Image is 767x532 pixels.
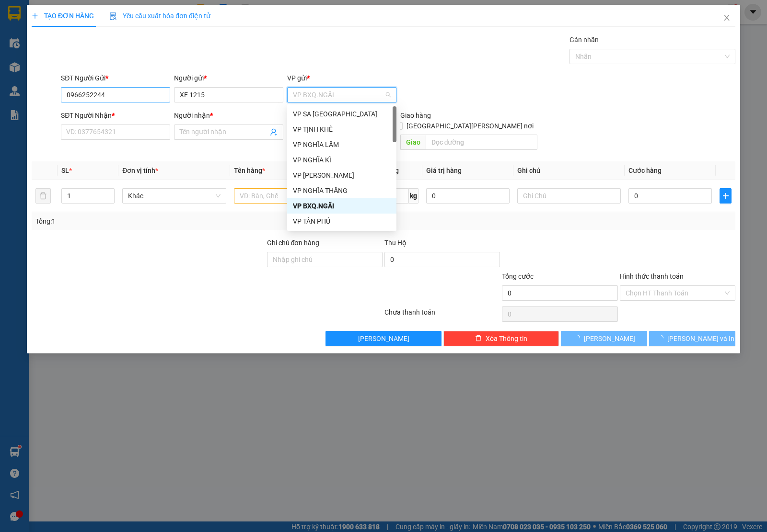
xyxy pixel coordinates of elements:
[234,167,265,174] span: Tên hàng
[620,272,684,280] label: Hình thức thanh toán
[287,137,396,152] div: VP NGHĨA LÂM
[293,124,391,135] div: VP TỊNH KHÊ
[174,110,283,121] div: Người nhận
[109,12,117,20] img: icon
[267,239,320,247] label: Ghi chú đơn hàng
[293,201,391,211] div: VP BXQ.NGÃI
[667,333,734,344] span: [PERSON_NAME] và In
[122,167,158,174] span: Đơn vị tính
[400,135,426,150] span: Giao
[61,73,170,83] div: SĐT Người Gửi
[174,73,283,83] div: Người gửi
[426,167,462,174] span: Giá trị hàng
[513,161,625,180] th: Ghi chú
[293,216,391,226] div: VP TÂN PHÚ
[287,168,396,183] div: VP TỊNH MINH
[109,12,210,20] span: Yêu cầu xuất hóa đơn điện tử
[486,333,527,344] span: Xóa Thông tin
[287,214,396,229] div: VP TÂN PHÚ
[475,335,482,342] span: delete
[270,128,278,136] span: user-add
[128,189,220,203] span: Khác
[287,106,396,122] div: VP SA KỲ
[35,216,297,226] div: Tổng: 1
[293,139,391,150] div: VP NGHĨA LÂM
[628,167,662,174] span: Cước hàng
[293,88,391,102] span: VP BXQ.NGÃI
[426,135,538,150] input: Dọc đường
[584,333,635,344] span: [PERSON_NAME]
[287,198,396,214] div: VP BXQ.NGÃI
[32,12,38,19] span: plus
[517,188,621,204] input: Ghi Chú
[293,155,391,165] div: VP NGHĨA KÌ
[35,188,51,204] button: delete
[713,5,740,32] button: Close
[400,112,431,119] span: Giao hàng
[383,307,501,324] div: Chưa thanh toán
[561,331,647,346] button: [PERSON_NAME]
[573,335,584,341] span: loading
[502,272,534,280] span: Tổng cước
[32,12,94,20] span: TẠO ĐƠN HÀNG
[293,170,391,181] div: VP [PERSON_NAME]
[293,185,391,196] div: VP NGHĨA THĂNG
[649,331,735,346] button: [PERSON_NAME] và In
[723,14,731,22] span: close
[384,239,407,247] span: Thu Hộ
[358,333,409,344] span: [PERSON_NAME]
[569,36,599,44] label: Gán nhãn
[443,331,559,346] button: deleteXóa Thông tin
[287,122,396,137] div: VP TỊNH KHÊ
[61,167,69,174] span: SL
[325,331,441,346] button: [PERSON_NAME]
[720,188,732,204] button: plus
[287,73,396,83] div: VP gửi
[403,121,537,131] span: [GEOGRAPHIC_DATA][PERSON_NAME] nơi
[287,152,396,168] div: VP NGHĨA KÌ
[657,335,667,341] span: loading
[293,109,391,119] div: VP SA [GEOGRAPHIC_DATA]
[720,192,731,200] span: plus
[234,188,337,204] input: VD: Bàn, Ghế
[287,183,396,198] div: VP NGHĨA THĂNG
[61,110,170,121] div: SĐT Người Nhận
[409,188,418,204] span: kg
[426,188,510,204] input: 0
[267,252,383,267] input: Ghi chú đơn hàng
